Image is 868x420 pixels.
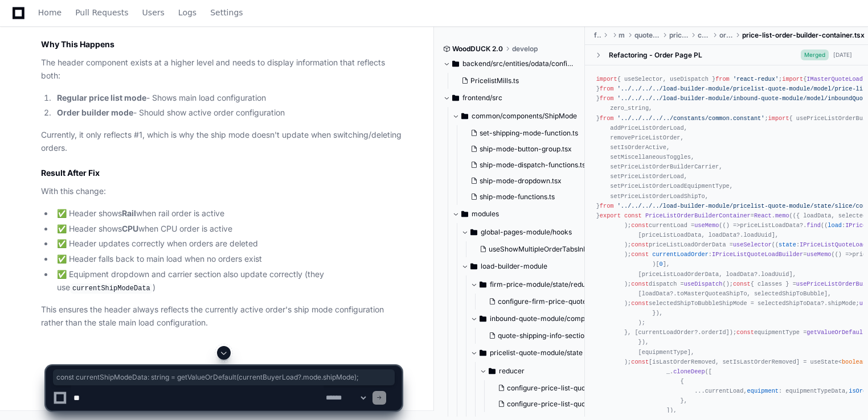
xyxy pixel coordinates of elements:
[178,9,196,16] span: Logs
[443,89,576,107] button: frontend/src
[466,173,586,189] button: ship-mode-dropdown.tsx
[512,44,538,53] span: develop
[470,310,604,328] button: inbound-quote-module/components
[54,92,402,105] li: - Shows main load configuration
[498,331,600,340] span: quote-shipping-info-section.tsx
[833,51,852,59] div: [DATE]
[443,55,576,73] button: backend/src/entities/odata/config-quote-service
[461,223,595,241] button: global-pages-module/hooks
[733,241,772,248] span: useSelector
[782,76,803,83] span: import
[452,107,586,125] button: common/components/ShipMode
[466,125,586,141] button: set-shipping-mode-function.ts
[835,251,853,258] span: () =>
[828,222,842,229] span: load
[806,222,821,229] span: find
[754,212,772,219] span: React
[54,106,402,120] li: - Should show active order configuration
[660,261,663,267] span: 0
[631,280,649,287] span: const
[480,145,572,154] span: ship-mode-button-group.tsx
[480,312,486,326] svg: Directory
[475,241,597,257] button: useShowMultipleOrderTabsInProgress.tsx
[41,303,402,330] p: This ensures the header always reflects the currently active order's ship mode configuration rath...
[634,31,660,40] span: quote-review-module
[38,9,62,16] span: Home
[631,251,649,258] span: const
[41,185,402,198] p: With this change:
[472,209,499,219] span: modules
[484,328,600,344] button: quote-shipping-info-section.tsx
[210,9,243,16] span: Settings
[75,9,128,16] span: Pull Requests
[698,31,710,40] span: components
[480,278,486,291] svg: Directory
[490,314,604,323] span: inbound-quote-module/components
[54,223,402,236] li: ✅ Header shows when CPU order is active
[498,297,623,306] span: configure-firm-price-quote-reducer.ts
[122,208,136,218] strong: Rail
[742,31,865,40] span: price-list-order-builder-container.tsx
[624,212,642,219] span: const
[452,44,503,53] span: WoodDUCK 2.0
[41,39,402,50] h2: Why This Happens
[462,59,576,68] span: backend/src/entities/odata/config-quote-service
[480,192,555,201] span: ship-mode-functions.ts
[631,241,649,248] span: const
[631,300,649,307] span: const
[462,93,502,102] span: frontend/src
[461,207,468,221] svg: Directory
[645,212,751,219] span: PriceListOrderBuilderContainer
[733,280,751,287] span: const
[733,76,779,83] span: 'react-redux'
[481,228,572,237] span: global-pages-module/hooks
[41,56,402,83] p: The header component exists at a higher level and needs to display information that reflects both:
[54,207,402,220] li: ✅ Header shows when rail order is active
[775,212,789,219] span: memo
[484,294,606,310] button: configure-firm-price-quote-reducer.ts
[54,268,402,294] li: ✅ Equipment dropdown and carrier section also update correctly (they use )
[712,251,803,258] span: IPriceListQuoteLoadBuilder
[722,222,740,229] span: () =>
[57,108,133,117] strong: Order builder mode
[142,9,165,16] span: Users
[596,76,617,83] span: import
[461,109,468,123] svg: Directory
[466,157,586,173] button: ship-mode-dispatch-functions.ts
[609,50,702,59] div: Refactoring - Order Page PL
[768,114,789,121] span: import
[694,222,719,229] span: useMemo
[41,129,402,155] p: Currently, it only reflects #1, which is why the ship mode doesn't update when switching/deleting...
[470,225,477,239] svg: Directory
[56,373,391,382] span: const currentShipModeData: string = getValueOrDefault(currentBuyerLoad?.mode.shipMode);
[617,114,765,121] span: '../../../../../constants/common.constant'
[472,112,577,121] span: common/components/ShipMode
[677,290,747,297] span: toMasterQuoteaShipTo
[457,73,570,89] button: PricelistMills.ts
[461,257,595,275] button: load-builder-module
[466,189,586,205] button: ship-mode-functions.ts
[600,202,614,209] span: from
[466,141,586,157] button: ship-mode-button-group.tsx
[715,76,730,83] span: from
[54,253,402,266] li: ✅ Header falls back to main load when no orders exist
[736,329,754,336] span: const
[481,262,547,271] span: load-builder-module
[669,31,689,40] span: price-list-module
[600,114,614,121] span: from
[600,95,614,102] span: from
[743,232,771,238] span: loadUuid
[480,129,578,138] span: set-shipping-mode-function.ts
[452,205,586,223] button: modules
[489,245,624,254] span: useShowMultipleOrderTabsInProgress.tsx
[54,237,402,250] li: ✅ Header updates correctly when orders are deleted
[631,222,649,229] span: const
[600,212,621,219] span: export
[470,76,519,85] span: PricelistMills.ts
[828,300,855,307] span: shipMode
[594,31,601,40] span: frontend
[452,57,459,71] svg: Directory
[480,176,562,186] span: ship-mode-dropdown.tsx
[452,91,459,105] svg: Directory
[122,224,138,233] strong: CPU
